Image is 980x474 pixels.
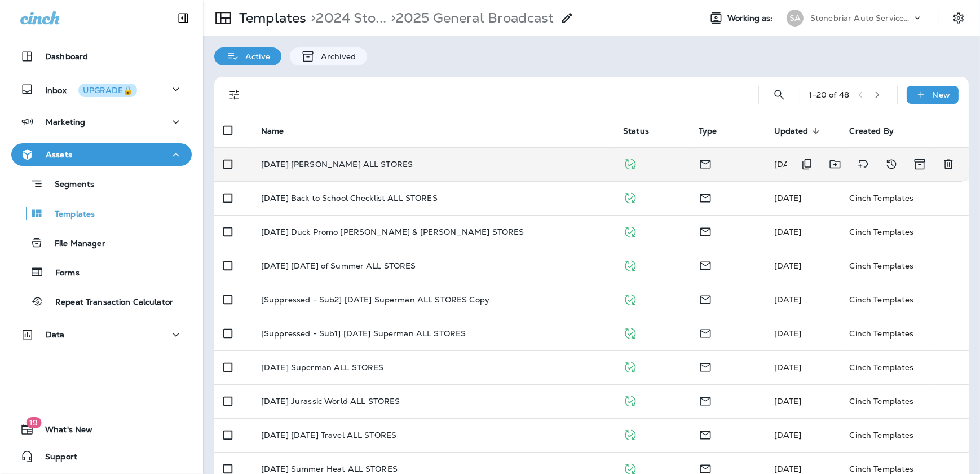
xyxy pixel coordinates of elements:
[699,327,712,337] span: Email
[623,158,637,168] span: Published
[623,226,637,236] span: Published
[261,329,466,338] p: [Suppressed - Sub1] [DATE] Superman ALL STORES
[841,350,969,384] td: Cinch Templates
[623,126,664,136] span: Status
[78,84,137,97] button: UPGRADE🔒
[26,417,41,428] span: 19
[852,153,875,175] button: Add tags
[850,126,908,136] span: Created By
[699,395,712,405] span: Email
[774,430,802,440] span: Nadine Hallak
[796,153,818,175] button: Duplicate
[261,126,284,136] span: Name
[774,261,802,271] span: Nadine Hallak
[623,463,637,473] span: Published
[11,45,192,68] button: Dashboard
[841,249,969,283] td: Cinch Templates
[306,10,386,27] p: 2024 Stonebriar Broadcast Sends
[11,445,192,468] button: Support
[83,86,133,94] div: UPGRADE🔒
[774,328,802,339] span: Jason Munk
[809,90,849,99] div: 1 - 20 of 48
[623,260,637,270] span: Published
[623,293,637,304] span: Published
[699,293,712,304] span: Email
[43,209,95,220] p: Templates
[810,14,912,23] p: Stonebriar Auto Services Group
[850,126,894,136] span: Created By
[34,452,77,466] span: Support
[167,7,199,29] button: Collapse Sidebar
[44,297,173,308] p: Repeat Transaction Calculator
[774,227,802,237] span: Jason Munk
[261,397,400,406] p: [DATE] Jurassic World ALL STORES
[699,361,712,371] span: Email
[261,363,384,372] p: [DATE] Superman ALL STORES
[699,126,717,136] span: Type
[774,126,823,136] span: Updated
[841,384,969,418] td: Cinch Templates
[386,10,554,27] p: 2025 General Broadcast
[235,10,306,27] p: Templates
[11,143,192,166] button: Assets
[699,192,712,202] span: Email
[261,160,413,169] p: [DATE] [PERSON_NAME] ALL STORES
[768,84,791,106] button: Search Templates
[11,418,192,441] button: 19What's New
[937,153,960,175] button: Delete
[43,239,105,249] p: File Manager
[699,463,712,473] span: Email
[824,153,846,175] button: Move to folder
[933,90,950,99] p: New
[774,295,802,305] span: Jason Munk
[774,126,809,136] span: Updated
[623,192,637,202] span: Published
[11,260,192,284] button: Forms
[774,159,802,169] span: Nadine Hallak
[11,111,192,133] button: Marketing
[223,84,246,106] button: Filters
[11,323,192,346] button: Data
[774,193,802,203] span: Nadine Hallak
[623,361,637,371] span: Published
[774,362,802,372] span: Nadine Hallak
[240,52,270,61] p: Active
[261,126,299,136] span: Name
[948,8,969,28] button: Settings
[699,226,712,236] span: Email
[841,418,969,452] td: Cinch Templates
[699,260,712,270] span: Email
[841,181,969,215] td: Cinch Templates
[841,215,969,249] td: Cinch Templates
[699,158,712,168] span: Email
[46,150,72,159] p: Assets
[43,179,94,191] p: Segments
[623,126,649,136] span: Status
[699,429,712,439] span: Email
[45,52,88,61] p: Dashboard
[261,227,524,236] p: [DATE] Duck Promo [PERSON_NAME] & [PERSON_NAME] STORES
[623,327,637,337] span: Published
[774,396,802,406] span: Nadine Hallak
[699,126,732,136] span: Type
[261,431,396,440] p: [DATE] [DATE] Travel ALL STORES
[11,231,192,254] button: File Manager
[787,10,804,27] div: SA
[261,194,438,203] p: [DATE] Back to School Checklist ALL STORES
[623,429,637,439] span: Published
[261,261,416,270] p: [DATE] [DATE] of Summer ALL STORES
[11,289,192,313] button: Repeat Transaction Calculator
[261,464,398,473] p: [DATE] Summer Heat ALL STORES
[841,283,969,317] td: Cinch Templates
[261,295,489,304] p: [Suppressed - Sub2] [DATE] Superman ALL STORES Copy
[46,117,85,126] p: Marketing
[727,14,775,23] span: Working as:
[315,52,356,61] p: Archived
[11,78,192,100] button: InboxUPGRADE🔒
[46,330,65,339] p: Data
[11,201,192,225] button: Templates
[880,153,903,175] button: View Changelog
[774,464,802,474] span: Nadine Hallak
[45,84,137,95] p: Inbox
[44,268,80,279] p: Forms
